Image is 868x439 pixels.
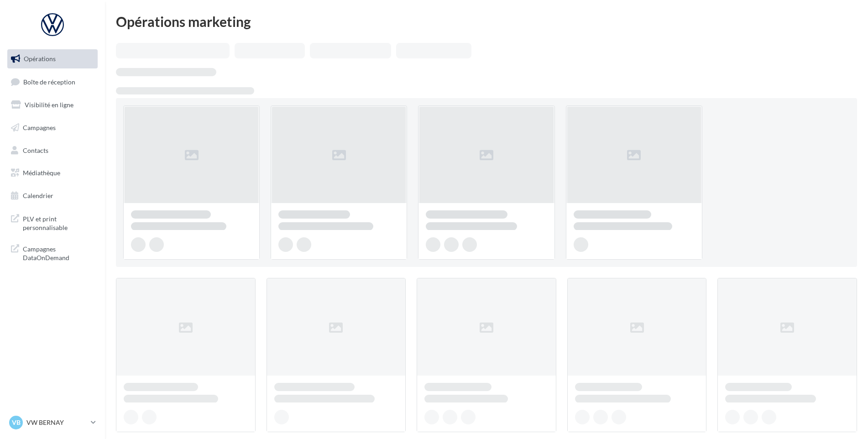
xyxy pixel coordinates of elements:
a: Campagnes [5,118,99,137]
a: Visibilité en ligne [5,95,99,115]
span: VB [12,418,21,427]
a: Contacts [5,141,99,160]
a: VB VW BERNAY [7,414,98,431]
p: VW BERNAY [26,418,87,427]
a: Boîte de réception [5,72,99,92]
span: Contacts [23,146,48,154]
a: Opérations [5,49,99,68]
span: Boîte de réception [23,78,75,85]
a: Médiathèque [5,163,99,183]
span: Campagnes [23,124,56,131]
span: Visibilité en ligne [25,101,73,109]
a: PLV et print personnalisable [5,209,99,236]
span: Médiathèque [23,169,60,177]
div: Opérations marketing [116,15,857,28]
span: Campagnes DataOnDemand [23,243,94,262]
a: Calendrier [5,186,99,205]
span: PLV et print personnalisable [23,213,94,232]
span: Calendrier [23,192,53,199]
span: Opérations [24,55,56,63]
a: Campagnes DataOnDemand [5,239,99,266]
